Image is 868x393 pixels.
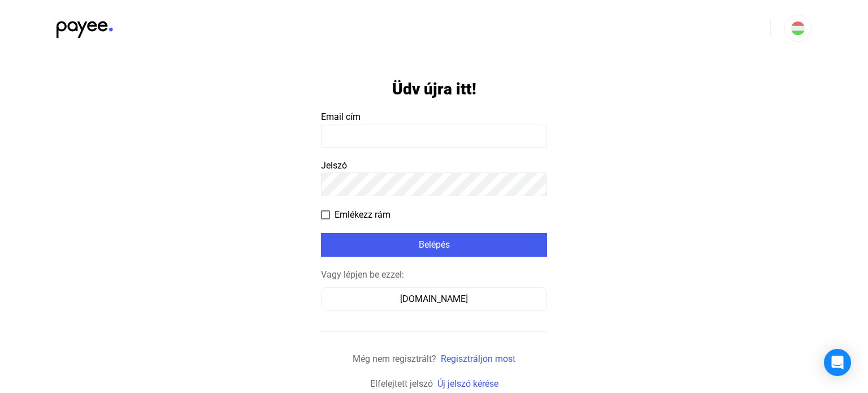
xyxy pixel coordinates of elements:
img: black-payee-blue-dot.svg [57,15,113,38]
img: HU [791,21,805,35]
a: Új jelszó kérése [437,378,498,389]
button: [DOMAIN_NAME] [321,287,547,311]
h1: Üdv újra itt! [392,79,476,99]
div: [DOMAIN_NAME] [325,292,543,306]
div: Vagy lépjen be ezzel: [321,268,547,282]
div: Belépés [324,238,544,252]
a: Regisztráljon most [441,353,515,364]
a: [DOMAIN_NAME] [321,293,547,304]
button: HU [784,15,811,42]
span: Email cím [321,111,361,122]
span: Még nem regisztrált? [353,353,436,364]
button: Belépés [321,233,547,257]
span: Emlékezz rám [335,208,390,222]
span: Jelszó [321,160,347,171]
span: Elfelejtett jelszó [370,378,433,389]
div: Open Intercom Messenger [824,349,851,376]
